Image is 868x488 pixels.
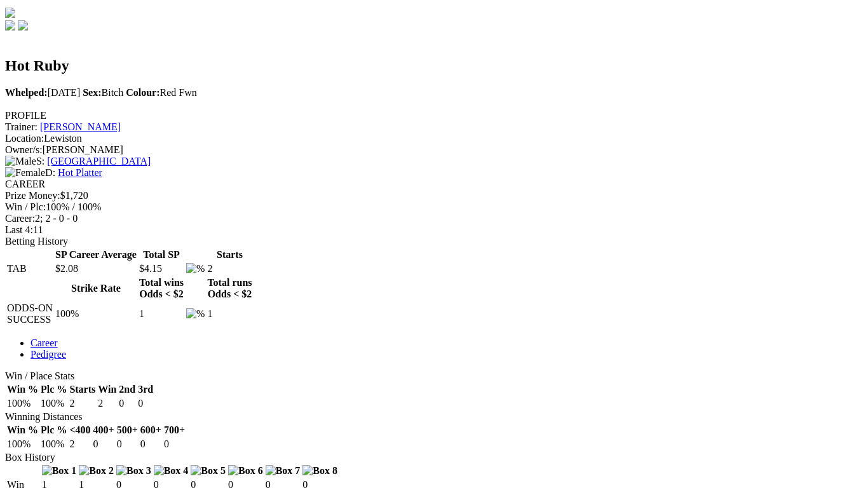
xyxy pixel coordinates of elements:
[163,438,186,451] td: 0
[139,248,184,261] th: Total SP
[126,87,159,98] b: Colour:
[5,8,15,18] img: logo-grsa-white.png
[69,397,96,410] td: 2
[139,262,184,275] td: $4.15
[40,383,67,396] th: Plc %
[83,87,123,98] span: Bitch
[5,190,853,201] div: $1,720
[93,424,115,437] th: 400+
[5,87,80,98] span: [DATE]
[40,121,121,132] a: [PERSON_NAME]
[69,383,96,396] th: Starts
[163,424,186,437] th: 700+
[6,438,39,451] td: 100%
[116,424,139,437] th: 500+
[5,57,853,74] h2: Hot Ruby
[5,167,55,178] span: D:
[302,465,337,477] img: Box 8
[58,167,102,178] a: Hot Platter
[69,438,91,451] td: 2
[140,424,162,437] th: 600+
[5,144,853,156] div: [PERSON_NAME]
[6,383,39,396] th: Win %
[140,438,162,451] td: 0
[6,397,39,410] td: 100%
[40,438,67,451] td: 100%
[5,201,46,212] span: Win / Plc:
[5,121,37,132] span: Trainer:
[31,337,58,348] a: Career
[207,302,252,326] td: 1
[79,465,114,477] img: Box 2
[5,133,44,144] span: Location:
[116,438,139,451] td: 0
[5,236,853,247] div: Betting History
[5,110,853,121] div: PROFILE
[139,302,184,326] td: 1
[186,263,205,274] img: %
[40,424,67,437] th: Plc %
[6,302,53,326] td: ODDS-ON SUCCESS
[5,224,33,235] span: Last 4:
[228,465,263,477] img: Box 6
[47,156,151,166] a: [GEOGRAPHIC_DATA]
[118,397,136,410] td: 0
[5,87,48,98] b: Whelped:
[6,262,53,275] td: TAB
[5,452,853,463] div: Box History
[5,201,853,213] div: 100% / 100%
[5,224,853,236] div: 11
[40,397,67,410] td: 100%
[139,276,184,301] th: Total wins Odds < $2
[5,213,853,224] div: 2; 2 - 0 - 0
[97,397,117,410] td: 2
[55,302,137,326] td: 100%
[5,179,853,190] div: CAREER
[6,424,39,437] th: Win %
[126,87,197,98] span: Red Fwn
[5,133,853,144] div: Lewiston
[137,383,154,396] th: 3rd
[69,424,91,437] th: <400
[186,308,205,320] img: %
[5,144,43,155] span: Owner/s:
[154,465,189,477] img: Box 4
[5,20,15,30] img: facebook.svg
[5,190,60,201] span: Prize Money:
[207,262,252,275] td: 2
[5,156,44,166] span: S:
[5,156,36,167] img: Male
[83,87,101,98] b: Sex:
[5,213,35,224] span: Career:
[55,248,137,261] th: SP Career Average
[137,397,154,410] td: 0
[5,370,853,382] div: Win / Place Stats
[55,262,137,275] td: $2.08
[42,465,77,477] img: Box 1
[116,465,151,477] img: Box 3
[5,411,853,423] div: Winning Distances
[191,465,226,477] img: Box 5
[93,438,115,451] td: 0
[18,20,28,30] img: twitter.svg
[31,349,66,360] a: Pedigree
[118,383,136,396] th: 2nd
[207,248,252,261] th: Starts
[5,167,45,179] img: Female
[207,276,252,301] th: Total runs Odds < $2
[55,276,137,301] th: Strike Rate
[266,465,301,477] img: Box 7
[97,383,117,396] th: Win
